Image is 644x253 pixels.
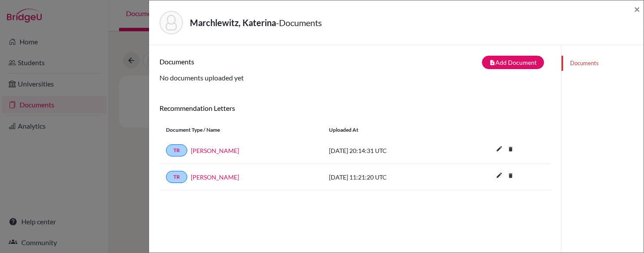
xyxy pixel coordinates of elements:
[504,143,517,156] i: delete
[159,57,355,66] h6: Documents
[276,17,322,28] span: - Documents
[190,17,276,28] strong: Marchlewitz, Katerina
[504,169,517,182] i: delete
[191,173,239,182] a: [PERSON_NAME]
[159,56,551,83] div: No documents uploaded yet
[561,56,644,71] a: Documents
[329,147,387,154] span: [DATE] 20:14:31 UTC
[492,168,506,182] i: edit
[504,144,517,156] a: delete
[166,144,187,156] a: TR
[634,4,640,14] button: Close
[492,170,507,183] button: edit
[191,146,239,155] a: [PERSON_NAME]
[504,170,517,182] a: delete
[492,142,506,156] i: edit
[489,60,495,66] i: note_add
[159,126,322,134] div: Document Type / Name
[634,3,640,15] span: ×
[159,104,551,112] h6: Recommendation Letters
[166,171,187,183] a: TR
[329,173,387,181] span: [DATE] 11:21:20 UTC
[482,56,544,69] button: note_addAdd Document
[492,143,507,156] button: edit
[322,126,453,134] div: Uploaded at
